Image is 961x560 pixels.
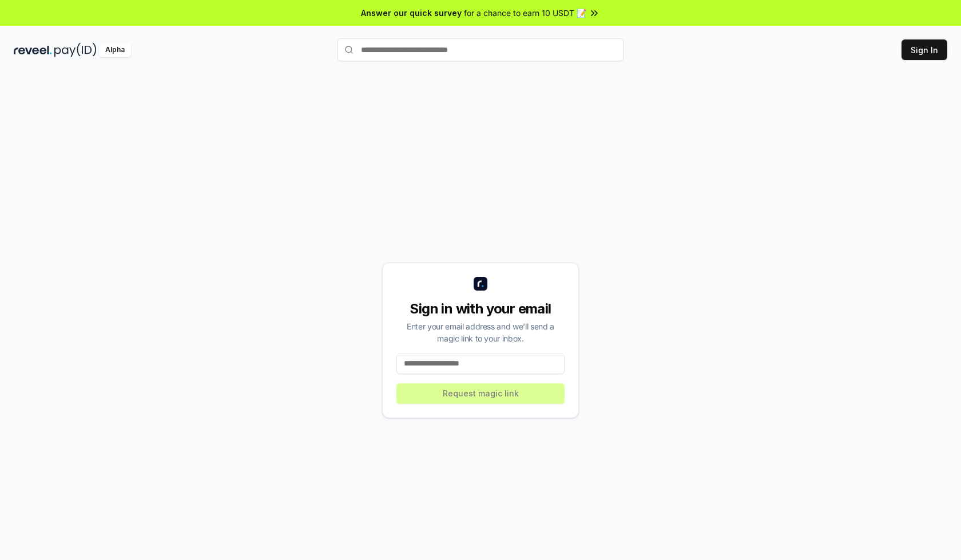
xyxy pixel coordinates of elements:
[464,7,586,19] span: for a chance to earn 10 USDT 📝
[14,43,52,57] img: reveel_dark
[396,300,565,318] div: Sign in with your email
[474,277,487,291] img: logo_small
[54,43,97,57] img: pay_id
[99,43,131,57] div: Alpha
[396,320,565,344] div: Enter your email address and we’ll send a magic link to your inbox.
[361,7,462,19] span: Answer our quick survey
[902,39,947,60] button: Sign In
